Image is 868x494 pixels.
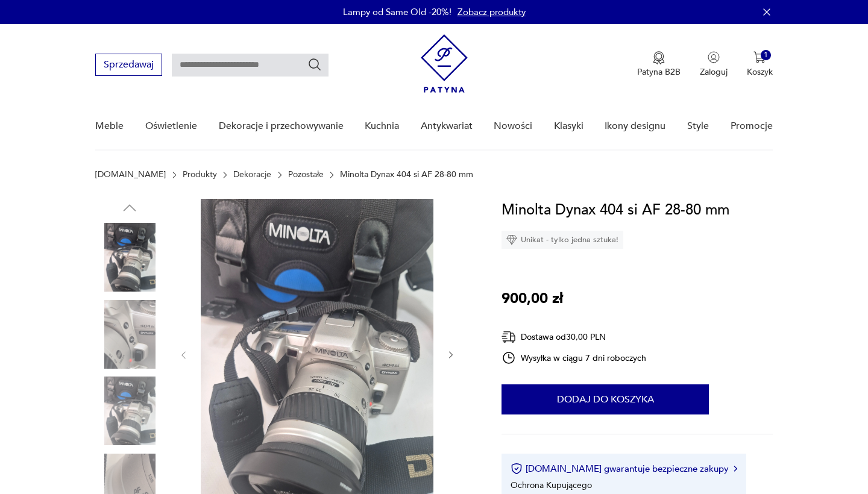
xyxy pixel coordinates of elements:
[700,51,728,78] button: Zaloguj
[502,231,623,249] div: Unikat - tylko jedna sztuka!
[511,463,523,475] img: Ikona certyfikatu
[753,51,766,63] img: Ikona koszyka
[494,103,532,149] a: Nowości
[219,103,344,149] a: Dekoracje i przechowywanie
[458,6,526,18] a: Zobacz produkty
[233,170,271,180] a: Dekoracje
[731,103,773,149] a: Promocje
[708,51,720,63] img: Ikonka użytkownika
[145,103,197,149] a: Oświetlenie
[734,466,737,472] img: Ikona strzałki w prawo
[365,103,399,149] a: Kuchnia
[687,103,709,149] a: Style
[506,234,517,245] img: Ikona diamentu
[605,103,665,149] a: Ikony designu
[502,351,646,365] div: Wysyłka w ciągu 7 dni roboczych
[183,170,217,180] a: Produkty
[637,66,681,78] p: Patyna B2B
[95,103,124,149] a: Meble
[653,51,665,64] img: Ikona medalu
[761,50,771,60] div: 1
[747,51,773,78] button: 1Koszyk
[747,66,773,78] p: Koszyk
[502,384,709,414] button: Dodaj do koszyka
[502,287,563,310] p: 900,00 zł
[307,57,322,72] button: Szukaj
[637,51,681,78] button: Patyna B2B
[95,377,164,445] img: Zdjęcie produktu Minolta Dynax 404 si AF 28-80 mm
[700,66,728,78] p: Zaloguj
[554,103,583,149] a: Klasyki
[511,480,592,491] li: Ochrona Kupującego
[421,34,468,93] img: Patyna - sklep z meblami i dekoracjami vintage
[502,199,729,222] h1: Minolta Dynax 404 si AF 28-80 mm
[502,330,516,345] img: Ikona dostawy
[340,170,473,180] p: Minolta Dynax 404 si AF 28-80 mm
[343,6,451,18] p: Lampy od Same Old -20%!
[637,51,681,78] a: Ikona medaluPatyna B2B
[421,103,473,149] a: Antykwariat
[95,223,164,292] img: Zdjęcie produktu Minolta Dynax 404 si AF 28-80 mm
[95,300,164,369] img: Zdjęcie produktu Minolta Dynax 404 si AF 28-80 mm
[95,61,162,70] a: Sprzedawaj
[502,330,646,345] div: Dostawa od 30,00 PLN
[95,54,162,76] button: Sprzedawaj
[288,170,324,180] a: Pozostałe
[511,463,737,475] button: [DOMAIN_NAME] gwarantuje bezpieczne zakupy
[95,170,166,180] a: [DOMAIN_NAME]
